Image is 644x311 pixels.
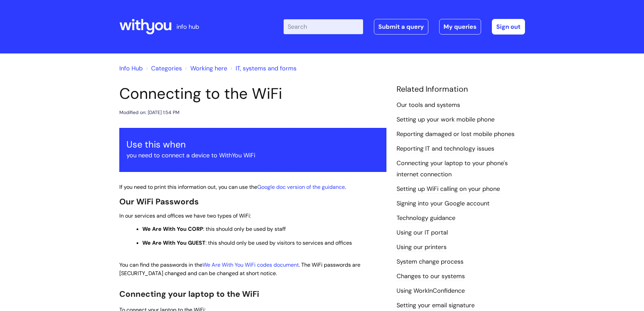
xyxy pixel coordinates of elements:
h4: Related Information [397,85,525,94]
p: you need to connect a device to WithYou WiFi [126,150,379,161]
li: Working here [184,63,227,74]
span: : this should only be used by visitors to services and offices [142,239,352,246]
a: Technology guidance [397,214,455,223]
a: Using our IT portal [397,228,448,237]
a: Categories [151,64,182,72]
a: My queries [439,19,481,35]
li: IT, systems and forms [229,63,296,74]
a: Reporting damaged or lost mobile phones [397,130,515,139]
h1: Connecting to the WiFi [119,85,386,103]
span: You can find the passwords in the . The WiFi passwords are [SECURITY_DATA] changed and can be cha... [119,261,360,277]
p: info hub [176,21,199,32]
a: Setting your email signature [397,301,475,310]
a: Setting up your work mobile phone [397,115,495,124]
a: IT, systems and forms [236,64,296,72]
a: Working here [190,64,227,72]
a: Changes to our systems [397,272,465,281]
a: Setting up WiFi calling on your phone [397,185,500,194]
div: | - [284,19,525,35]
a: Google doc version of the guidance [257,183,345,191]
li: Solution home [144,63,182,74]
span: Our WiFi Passwords [119,196,199,207]
span: In our services and offices we have two types of WiFi: [119,212,251,219]
a: Using WorkInConfidence [397,287,465,295]
div: Modified on: [DATE] 1:54 PM [119,108,180,117]
a: Info Hub [119,64,143,72]
a: We Are With You WiFi codes document [202,261,299,268]
a: Our tools and systems [397,101,460,110]
a: Signing into your Google account [397,199,490,208]
h3: Use this when [126,139,379,150]
span: Connecting your laptop to the WiFi [119,289,259,299]
a: Using our printers [397,243,447,252]
input: Search [284,19,363,34]
a: Submit a query [374,19,428,35]
strong: We Are With You CORP [142,225,203,232]
strong: We Are With You GUEST [142,239,206,246]
span: : this should only be used by staff [142,225,286,232]
a: Connecting your laptop to your phone's internet connection [397,159,508,179]
span: If you need to print this information out, you can use the . [119,183,346,191]
a: System change process [397,258,463,266]
a: Sign out [492,19,525,35]
a: Reporting IT and technology issues [397,145,494,153]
